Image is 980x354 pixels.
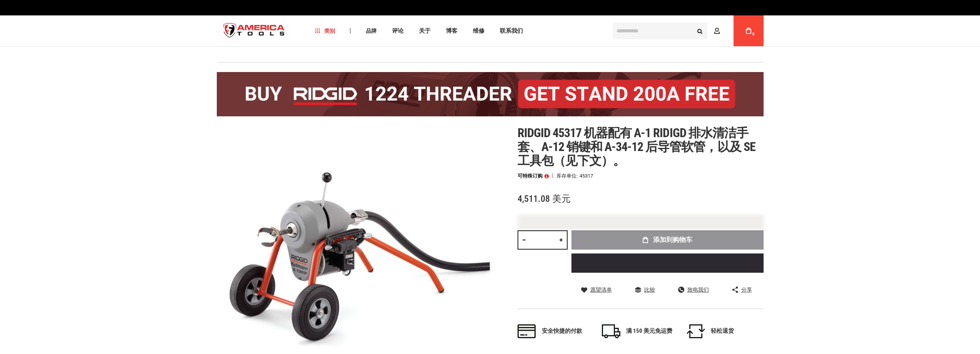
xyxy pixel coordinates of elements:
[711,327,734,334] font: 轻松退货
[389,26,407,36] a: 评论
[581,286,612,293] a: 愿望清单
[518,324,536,338] img: 付款
[442,26,461,36] a: 博客
[392,27,404,34] font: 评论
[473,27,484,34] font: 维修
[752,32,755,36] font: 0
[644,287,655,293] font: 比较
[217,72,764,116] img: 买一送一：购买 RIDGID® 1224 穿线器 (26092)，即可免费获得 92467 200A 支架！
[590,287,612,293] font: 愿望清单
[635,286,655,293] a: 比较
[518,193,571,204] font: 4,511.08 美元
[324,28,335,34] font: 类别
[556,173,576,179] font: 库存单位
[693,23,707,38] button: 搜索
[678,286,709,293] a: 致电我们
[217,17,291,45] img: 美国工具
[542,327,582,334] font: 安全快捷的付款
[217,17,291,45] a: 商店徽标
[366,28,377,34] font: 品牌
[741,287,752,293] font: 分享
[518,126,756,168] font: Ridgid 45317 机器配有 a-1 ridigd 排水清洁手套、a-12 销键和 a-34-12 后导管软管，以及 se 工具包（见下文）。
[500,27,523,34] font: 联系我们
[419,27,431,34] font: 关于
[518,173,543,179] font: 可特殊订购
[626,327,672,334] font: 满 150 美元免运费
[687,287,709,293] font: 致电我们
[741,15,756,46] a: 0
[687,324,705,338] img: 返回
[602,324,620,338] img: 船运
[723,28,734,34] font: 帐户
[312,26,338,36] a: 类别
[469,26,488,36] a: 维修
[415,26,434,36] a: 关于
[446,27,457,34] font: 博客
[496,26,526,36] a: 联系我们
[580,173,593,179] font: 45317
[362,26,380,36] a: 品牌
